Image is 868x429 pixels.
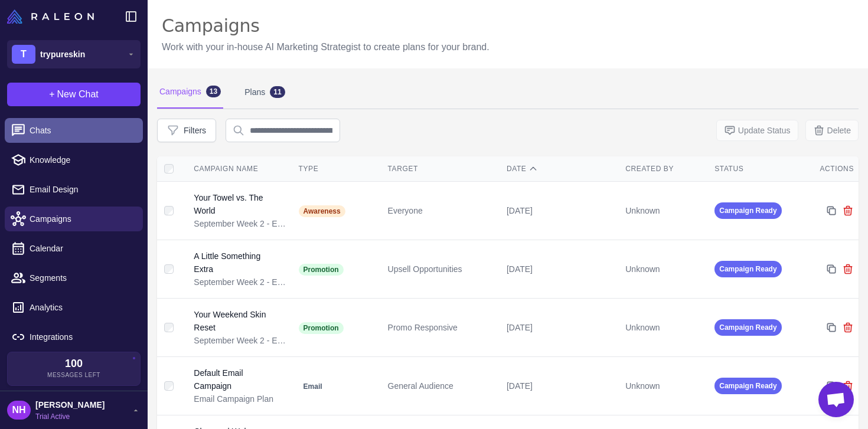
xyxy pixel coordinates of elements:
[194,276,286,289] div: September Week 2 - Education & Targeted Offers
[507,163,616,174] div: Date
[714,378,781,394] span: Campaign Ready
[194,392,286,405] div: Email Campaign Plan
[714,319,781,336] span: Campaign Ready
[194,250,275,276] div: A Little Something Extra
[805,120,859,141] button: Delete
[625,321,705,334] div: Unknown
[194,191,276,217] div: Your Towel vs. The World
[162,40,490,54] p: Work with your in-house AI Marketing Strategist to create plans for your brand.
[194,366,276,392] div: Default Email Campaign
[7,40,141,68] button: Ttrypureskin
[388,321,497,334] div: Promo Responsive
[12,45,35,64] div: T
[65,358,83,369] span: 100
[30,183,133,196] span: Email Design
[714,202,781,219] span: Campaign Ready
[299,322,344,334] span: Promotion
[7,9,94,24] img: Raleon Logo
[388,163,497,174] div: Target
[40,48,85,61] span: trypureskin
[5,148,143,172] a: Knowledge
[5,118,143,143] a: Chats
[388,204,497,217] div: Everyone
[507,321,616,334] div: [DATE]
[7,83,141,106] button: +New Chat
[299,381,327,392] span: Email
[388,379,497,392] div: General Audience
[194,308,276,334] div: Your Weekend Skin Reset
[625,379,705,392] div: Unknown
[5,325,143,349] a: Integrations
[270,86,285,98] div: 11
[162,14,490,38] div: Campaigns
[30,124,133,137] span: Chats
[47,371,100,379] span: Messages Left
[30,271,133,284] span: Segments
[299,163,378,174] div: Type
[30,242,133,255] span: Calendar
[194,334,286,347] div: September Week 2 - Education & Targeted Offers
[299,264,344,276] span: Promotion
[30,301,133,314] span: Analytics
[194,163,286,174] div: Campaign Name
[206,86,221,97] div: 13
[507,263,616,276] div: [DATE]
[242,76,287,109] div: Plans
[507,204,616,217] div: [DATE]
[194,217,286,230] div: September Week 2 - Education & Targeted Offers
[5,295,143,320] a: Analytics
[57,87,99,101] span: New Chat
[716,120,798,141] button: Update Status
[625,263,705,276] div: Unknown
[157,119,216,142] button: Filters
[5,236,143,261] a: Calendar
[714,163,794,174] div: Status
[7,9,99,24] a: Raleon Logo
[625,163,705,174] div: Created By
[30,153,133,166] span: Knowledge
[30,212,133,225] span: Campaigns
[507,379,616,392] div: [DATE]
[157,76,223,109] div: Campaigns
[30,330,133,343] span: Integrations
[5,177,143,202] a: Email Design
[5,207,143,231] a: Campaigns
[799,156,859,182] th: Actions
[7,401,31,420] div: NH
[5,266,143,290] a: Segments
[35,411,105,422] span: Trial Active
[388,263,497,276] div: Upsell Opportunities
[714,261,781,277] span: Campaign Ready
[818,382,854,417] div: Open chat
[625,204,705,217] div: Unknown
[35,398,105,411] span: [PERSON_NAME]
[49,87,54,101] span: +
[299,205,345,217] span: Awareness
